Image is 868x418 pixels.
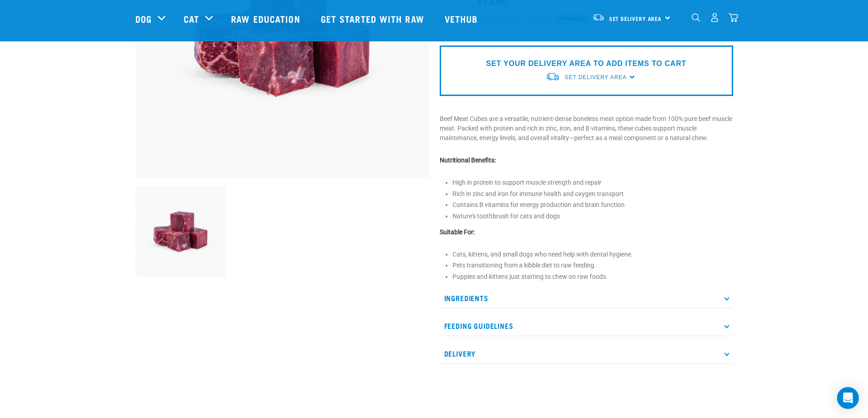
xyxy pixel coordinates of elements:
div: Open Intercom Messenger [837,387,859,409]
li: Cats, kittens, and small dogs who need help with dental hygiene. [452,250,733,259]
img: home-icon-1@2x.png [692,13,700,22]
strong: Nutritional Benefits: [440,156,496,164]
p: Rich in zinc and iron for immune health and oxygen transport [452,189,733,199]
p: Nature's toothbrush for cats and dogs [452,212,733,221]
strong: Suitable For: [440,228,475,236]
img: user.png [710,13,719,22]
a: Raw Education [222,0,311,37]
p: High in protein to support muscle strength and repair [452,178,733,187]
a: Dog [135,12,152,25]
p: Contains B vitamins for energy production and brain function [452,200,733,210]
img: Beef Meat Cubes 1669 [135,186,226,277]
p: SET YOUR DELIVERY AREA TO ADD ITEMS TO CART [486,58,686,69]
p: Feeding Guidelines [440,316,733,336]
a: Vethub [436,0,489,37]
p: Ingredients [440,288,733,308]
span: Set Delivery Area [565,74,627,81]
li: Puppies and kittens just starting to chew on raw foods. [452,272,733,282]
p: Delivery [440,343,733,364]
img: van-moving.png [545,72,560,81]
a: Get started with Raw [312,0,436,37]
li: Pets transitioning from a kibble diet to raw feeding. [452,261,733,270]
span: Set Delivery Area [609,17,662,20]
img: van-moving.png [592,13,605,21]
img: home-icon@2x.png [729,13,738,22]
p: Beef Meat Cubes are a versatile, nutrient-dense boneless meat option made from 100% pure beef mus... [440,114,733,143]
a: Cat [184,12,199,25]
